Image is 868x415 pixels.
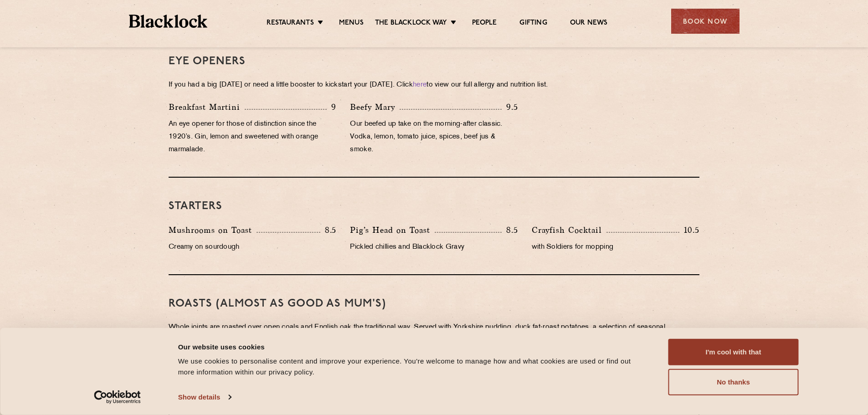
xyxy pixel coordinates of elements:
[178,341,648,352] div: Our website uses cookies
[178,356,648,378] div: We use cookies to personalise content and improve your experience. You're welcome to manage how a...
[532,224,606,236] p: Crayfish Cocktail
[472,19,497,29] a: People
[350,118,518,156] p: Our beefed up take on the morning-after classic. Vodka, lemon, tomato juice, spices, beef jus & s...
[375,19,447,29] a: The Blacklock Way
[169,118,336,156] p: An eye opener for those of distinction since the 1920’s. Gin, lemon and sweetened with orange mar...
[267,19,314,29] a: Restaurants
[350,101,400,113] p: Beefy Mary
[169,224,257,236] p: Mushrooms on Toast
[668,369,799,395] button: No thanks
[350,224,435,236] p: Pig’s Head on Toast
[169,241,336,254] p: Creamy on sourdough
[668,339,799,365] button: I'm cool with that
[502,224,518,236] p: 8.5
[679,224,699,236] p: 10.5
[327,101,336,113] p: 9
[77,390,157,404] a: Usercentrics Cookiebot - opens in a new window
[350,241,518,254] p: Pickled chillies and Blacklock Gravy
[413,82,426,88] a: here
[178,390,231,404] a: Show details
[519,19,547,29] a: Gifting
[671,9,740,34] div: Book Now
[169,56,699,67] h3: Eye openers
[339,19,364,29] a: Menus
[320,224,337,236] p: 8.5
[169,101,245,113] p: Breakfast Martini
[129,15,208,28] img: BL_Textured_Logo-footer-cropped.svg
[169,321,699,347] p: Whole joints are roasted over open coals and English oak the traditional way. Served with Yorkshi...
[502,101,518,113] p: 9.5
[570,19,608,29] a: Our News
[169,200,699,212] h3: Starters
[532,241,699,254] p: with Soldiers for mopping
[169,79,699,92] p: If you had a big [DATE] or need a little booster to kickstart your [DATE]. Click to view our full...
[169,298,699,310] h3: Roasts (Almost as good as Mum's)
